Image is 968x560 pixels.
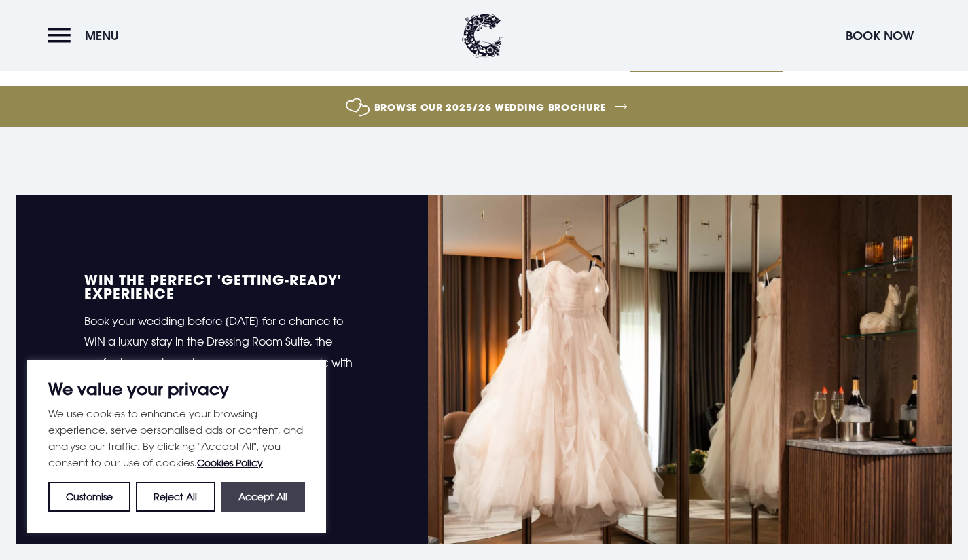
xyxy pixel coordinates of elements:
button: Customise [48,482,130,512]
p: We use cookies to enhance your browsing experience, serve personalised ads or content, and analys... [48,405,305,471]
img: Wedding Venue Northern Ireland [428,195,952,544]
div: We value your privacy [27,360,326,533]
p: Book your wedding before [DATE] for a chance to WIN a luxury stay in the Dressing Room Suite, the... [84,311,360,394]
button: Reject All [136,482,215,512]
img: Clandeboye Lodge [462,14,503,58]
h5: WIN the perfect 'Getting-Ready' experience [84,273,360,300]
button: Menu [48,21,126,50]
p: We value your privacy [48,381,305,397]
span: Menu [85,28,119,43]
a: Cookies Policy [197,457,263,468]
button: Accept All [221,482,305,512]
button: Book Now [839,21,920,50]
